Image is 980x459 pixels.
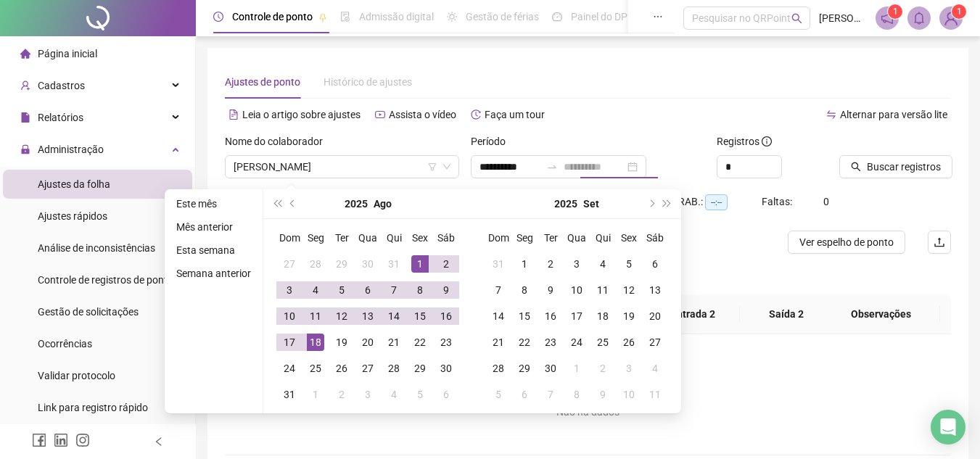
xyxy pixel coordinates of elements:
[705,194,728,210] span: --:--
[307,281,324,299] div: 4
[616,355,642,381] td: 2025-10-03
[564,251,590,277] td: 2025-09-03
[381,277,407,303] td: 2025-08-07
[840,109,947,120] span: Alternar para versão lite
[447,12,457,22] span: sun
[516,360,533,377] div: 29
[568,386,585,403] div: 8
[407,303,433,329] td: 2025-08-15
[428,162,437,171] span: filter
[542,307,559,325] div: 16
[359,360,376,377] div: 27
[620,281,638,299] div: 12
[546,161,558,173] span: swap-right
[568,307,585,325] div: 17
[590,225,616,251] th: Qui
[568,360,585,377] div: 1
[20,112,30,123] span: file
[407,251,433,277] td: 2025-08-01
[359,281,376,299] div: 6
[329,355,355,381] td: 2025-08-26
[839,155,952,178] button: Buscar registros
[485,355,511,381] td: 2025-09-28
[799,234,894,250] span: Ver espelho de ponto
[542,334,559,351] div: 23
[433,277,459,303] td: 2025-08-09
[564,225,590,251] th: Qua
[411,255,429,273] div: 1
[302,303,329,329] td: 2025-08-11
[38,80,85,91] span: Cadastros
[407,329,433,355] td: 2025-08-22
[359,334,376,351] div: 20
[616,225,642,251] th: Sex
[38,178,110,190] span: Ajustes da folha
[359,11,434,22] span: Admissão digital
[359,386,376,403] div: 3
[170,195,257,212] li: Este mês
[411,334,429,351] div: 22
[542,255,559,273] div: 2
[511,355,538,381] td: 2025-09-29
[213,12,223,22] span: clock-circle
[411,386,429,403] div: 5
[646,307,664,325] div: 20
[285,189,301,218] button: prev-year
[471,109,481,120] span: history
[552,12,562,22] span: dashboard
[616,303,642,329] td: 2025-09-19
[276,225,302,251] th: Dom
[616,381,642,408] td: 2025-10-10
[642,381,668,408] td: 2025-10-11
[659,189,675,218] button: super-next-year
[653,12,663,22] span: ellipsis
[381,329,407,355] td: 2025-08-21
[359,255,376,273] div: 30
[538,329,564,355] td: 2025-09-23
[564,329,590,355] td: 2025-09-24
[269,189,285,218] button: super-prev-year
[590,381,616,408] td: 2025-10-09
[594,307,612,325] div: 18
[516,307,533,325] div: 15
[437,334,455,351] div: 23
[276,355,302,381] td: 2025-08-24
[276,277,302,303] td: 2025-08-03
[646,281,664,299] div: 13
[242,109,361,120] span: Leia o artigo sobre ajustes
[620,334,638,351] div: 26
[642,355,668,381] td: 2025-10-04
[281,386,298,403] div: 31
[302,251,329,277] td: 2025-07-28
[170,218,257,236] li: Mês anterior
[881,12,894,25] span: notification
[931,410,965,444] div: Open Intercom Messenger
[762,196,794,207] span: Faltas:
[411,281,429,299] div: 8
[952,4,966,19] sup: Atualize o seu contato no menu Meus Dados
[642,251,668,277] td: 2025-09-06
[307,360,324,377] div: 25
[281,255,298,273] div: 27
[620,307,638,325] div: 19
[571,11,627,22] span: Painel do DP
[940,7,962,29] img: 56870
[437,307,455,325] div: 16
[490,255,507,273] div: 31
[616,251,642,277] td: 2025-09-05
[485,303,511,329] td: 2025-09-14
[329,303,355,329] td: 2025-08-12
[542,281,559,299] div: 9
[433,251,459,277] td: 2025-08-02
[333,360,350,377] div: 26
[620,386,638,403] div: 10
[913,12,926,25] span: bell
[538,355,564,381] td: 2025-09-30
[340,12,350,22] span: file-done
[333,281,350,299] div: 5
[38,306,139,318] span: Gestão de solicitações
[407,277,433,303] td: 2025-08-08
[888,4,902,19] sup: 1
[511,225,538,251] th: Seg
[381,303,407,329] td: 2025-08-14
